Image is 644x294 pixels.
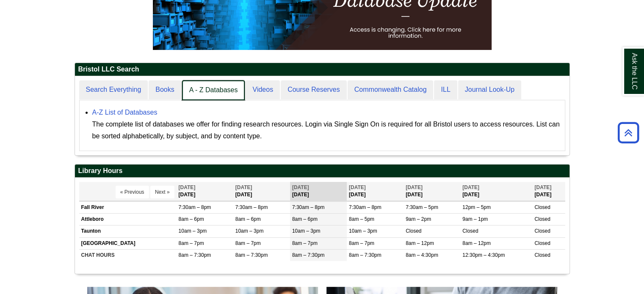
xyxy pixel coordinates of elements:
[534,228,550,234] span: Closed
[462,216,488,222] span: 9am – 1pm
[534,252,550,258] span: Closed
[292,252,325,258] span: 8am – 7:30pm
[349,216,374,222] span: 8am – 5pm
[235,252,268,258] span: 8am – 7:30pm
[406,240,434,246] span: 8am – 12pm
[281,80,347,99] a: Course Reserves
[534,184,551,190] span: [DATE]
[179,184,196,190] span: [DATE]
[462,184,479,190] span: [DATE]
[290,182,347,201] th: [DATE]
[292,216,318,222] span: 8am – 6pm
[615,127,642,138] a: Back to Top
[349,184,366,190] span: [DATE]
[404,182,460,201] th: [DATE]
[462,228,478,234] span: Closed
[347,182,404,201] th: [DATE]
[462,204,491,210] span: 12pm – 5pm
[79,249,177,261] td: CHAT HOURS
[179,216,204,222] span: 8am – 6pm
[235,216,261,222] span: 8am – 6pm
[406,216,431,222] span: 9am – 2pm
[348,80,434,99] a: Commonwealth Catalog
[79,202,177,214] td: Fall River
[179,204,211,210] span: 7:30am – 8pm
[179,252,211,258] span: 8am – 7:30pm
[79,214,177,225] td: Attleboro
[349,240,374,246] span: 8am – 7pm
[462,252,505,258] span: 12:30pm – 4:30pm
[182,80,245,100] a: A - Z Databases
[75,165,569,178] h2: Library Hours
[458,80,521,99] a: Journal Look-Up
[149,80,181,99] a: Books
[534,240,550,246] span: Closed
[235,228,264,234] span: 10am – 3pm
[532,182,565,201] th: [DATE]
[79,80,148,99] a: Search Everything
[406,184,423,190] span: [DATE]
[406,252,438,258] span: 8am – 4:30pm
[349,228,377,234] span: 10am – 3pm
[406,204,438,210] span: 7:30am – 5pm
[75,63,569,76] h2: Bristol LLC Search
[116,186,149,198] button: « Previous
[233,182,290,201] th: [DATE]
[349,204,381,210] span: 7:30am – 8pm
[92,118,561,142] div: The complete list of databases we offer for finding research resources. Login via Single Sign On ...
[150,186,174,198] button: Next »
[534,216,550,222] span: Closed
[460,182,532,201] th: [DATE]
[246,80,280,99] a: Videos
[462,240,491,246] span: 8am – 12pm
[79,225,177,237] td: Taunton
[79,237,177,249] td: [GEOGRAPHIC_DATA]
[179,240,204,246] span: 8am – 7pm
[179,228,207,234] span: 10am – 3pm
[235,184,252,190] span: [DATE]
[92,109,158,116] a: A-Z List of Databases
[292,184,309,190] span: [DATE]
[534,204,550,210] span: Closed
[235,204,268,210] span: 7:30am – 8pm
[434,80,457,99] a: ILL
[235,240,261,246] span: 8am – 7pm
[177,182,233,201] th: [DATE]
[292,204,325,210] span: 7:30am – 8pm
[349,252,381,258] span: 8am – 7:30pm
[292,228,321,234] span: 10am – 3pm
[292,240,318,246] span: 8am – 7pm
[406,228,421,234] span: Closed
